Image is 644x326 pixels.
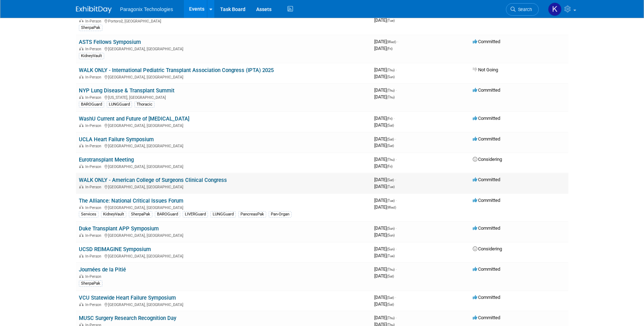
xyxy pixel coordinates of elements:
[374,266,397,272] span: [DATE]
[473,225,500,231] span: Committed
[473,67,498,72] span: Not Going
[374,295,396,300] span: [DATE]
[387,47,392,51] span: (Fri)
[374,136,396,142] span: [DATE]
[473,246,502,251] span: Considering
[374,177,396,182] span: [DATE]
[85,19,103,24] span: In-Person
[120,6,173,12] span: Paragonix Technologies
[85,274,103,279] span: In-Person
[79,205,83,209] img: In-Person Event
[79,177,227,183] a: WALK ONLY - American College of Surgeons Clinical Congress
[396,266,397,272] span: -
[101,211,126,218] div: KidneyVault
[374,87,397,93] span: [DATE]
[374,232,395,238] span: [DATE]
[387,205,396,209] span: (Wed)
[396,246,397,251] span: -
[85,47,103,51] span: In-Person
[387,40,396,44] span: (Wed)
[387,296,394,300] span: (Sat)
[396,198,397,203] span: -
[387,302,394,306] span: (Sat)
[85,75,103,80] span: In-Person
[387,158,395,162] span: (Thu)
[374,225,397,231] span: [DATE]
[374,198,397,203] span: [DATE]
[374,67,397,72] span: [DATE]
[387,88,395,92] span: (Thu)
[387,95,395,99] span: (Thu)
[516,7,532,12] span: Search
[76,6,112,13] img: ExhibitDay
[374,122,394,128] span: [DATE]
[387,185,395,189] span: (Tue)
[387,144,394,148] span: (Sat)
[79,75,83,78] img: In-Person Event
[79,53,104,59] div: KidneyVault
[473,198,500,203] span: Committed
[79,101,104,108] div: BAROGuard
[79,157,134,163] a: Eurotransplant Meeting
[396,315,397,320] span: -
[387,68,395,72] span: (Thu)
[79,274,83,278] img: In-Person Event
[548,2,562,16] img: Krista Paplaczyk
[374,184,395,189] span: [DATE]
[387,117,392,121] span: (Fri)
[473,39,500,44] span: Committed
[79,94,369,100] div: [US_STATE], [GEOGRAPHIC_DATA]
[79,266,126,273] a: Journées de la Pitié
[79,19,83,22] img: In-Person Event
[269,211,291,218] div: Pan-Organ
[387,274,394,278] span: (Sat)
[387,268,395,271] span: (Thu)
[473,87,500,93] span: Committed
[85,144,103,148] span: In-Person
[79,74,369,80] div: [GEOGRAPHIC_DATA], [GEOGRAPHIC_DATA]
[374,273,394,279] span: [DATE]
[374,94,395,100] span: [DATE]
[396,157,397,162] span: -
[79,225,159,232] a: Duke Transplant APP Symposium
[374,143,394,148] span: [DATE]
[79,143,369,148] div: [GEOGRAPHIC_DATA], [GEOGRAPHIC_DATA]
[374,301,394,307] span: [DATE]
[79,254,83,258] img: In-Person Event
[473,295,500,300] span: Committed
[79,295,176,301] a: VCU Statewide Heart Failure Symposium
[211,211,236,218] div: LUNGGuard
[473,157,502,162] span: Considering
[79,47,83,50] img: In-Person Event
[374,253,395,258] span: [DATE]
[506,3,539,16] a: Search
[79,95,83,99] img: In-Person Event
[396,225,397,231] span: -
[374,46,392,51] span: [DATE]
[387,226,395,230] span: (Sun)
[395,177,396,182] span: -
[79,164,83,168] img: In-Person Event
[79,136,154,143] a: UCLA Heart Failure Symposium
[129,211,152,218] div: SherpaPak
[473,177,500,182] span: Committed
[79,185,83,188] img: In-Person Event
[387,199,395,203] span: (Tue)
[85,185,103,189] span: In-Person
[387,233,395,237] span: (Sun)
[387,123,394,127] span: (Sat)
[473,266,500,272] span: Committed
[85,233,103,238] span: In-Person
[374,74,395,79] span: [DATE]
[85,302,103,307] span: In-Person
[238,211,266,218] div: PancreasPak
[79,18,369,24] div: Portorož, [GEOGRAPHIC_DATA]
[374,116,395,121] span: [DATE]
[374,315,397,320] span: [DATE]
[85,164,103,169] span: In-Person
[79,144,83,147] img: In-Person Event
[79,67,274,73] a: WALK ONLY - International Pediatric Transplant Association Congress (IPTA) 2025
[395,136,396,142] span: -
[387,75,395,79] span: (Sun)
[79,204,369,210] div: [GEOGRAPHIC_DATA], [GEOGRAPHIC_DATA]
